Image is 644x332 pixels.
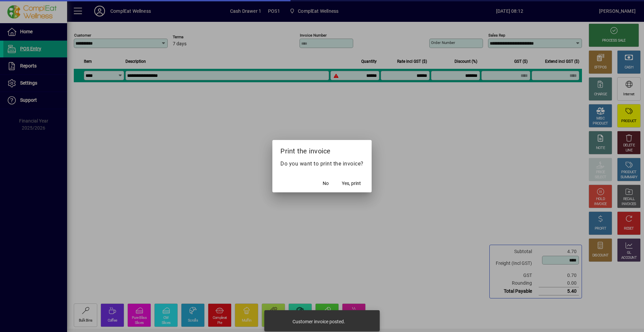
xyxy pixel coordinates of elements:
p: Do you want to print the invoice? [280,160,364,168]
h2: Print the invoice [272,140,372,159]
button: No [315,178,336,190]
span: No [323,180,329,187]
button: Yes, print [339,178,364,190]
div: Customer invoice posted. [292,318,345,325]
span: Yes, print [342,180,361,187]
